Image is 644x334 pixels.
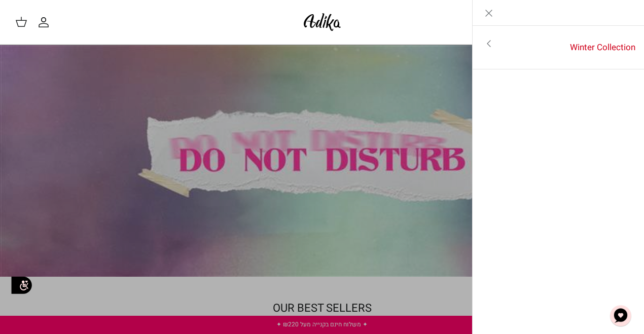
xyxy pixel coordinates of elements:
img: Adika IL [301,10,344,34]
button: צ'אט [605,301,636,331]
img: accessibility_icon02.svg [8,271,35,299]
a: החשבון שלי [38,16,54,28]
